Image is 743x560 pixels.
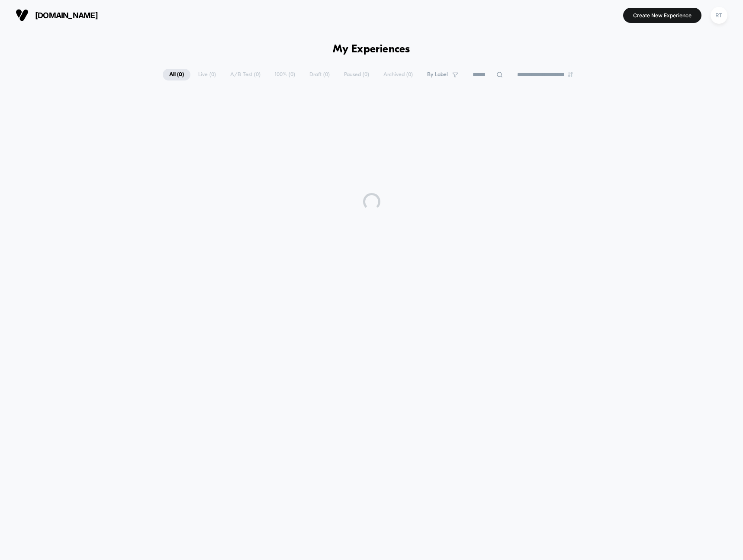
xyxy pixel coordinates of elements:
h1: My Experiences [333,43,410,56]
button: [DOMAIN_NAME] [13,8,100,22]
span: By Label [427,71,448,78]
img: Visually logo [16,9,29,22]
button: RT [708,6,730,24]
div: RT [711,7,727,24]
img: end [568,72,573,77]
button: Create New Experience [623,8,701,23]
span: All ( 0 ) [163,69,190,80]
span: [DOMAIN_NAME] [35,11,98,20]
